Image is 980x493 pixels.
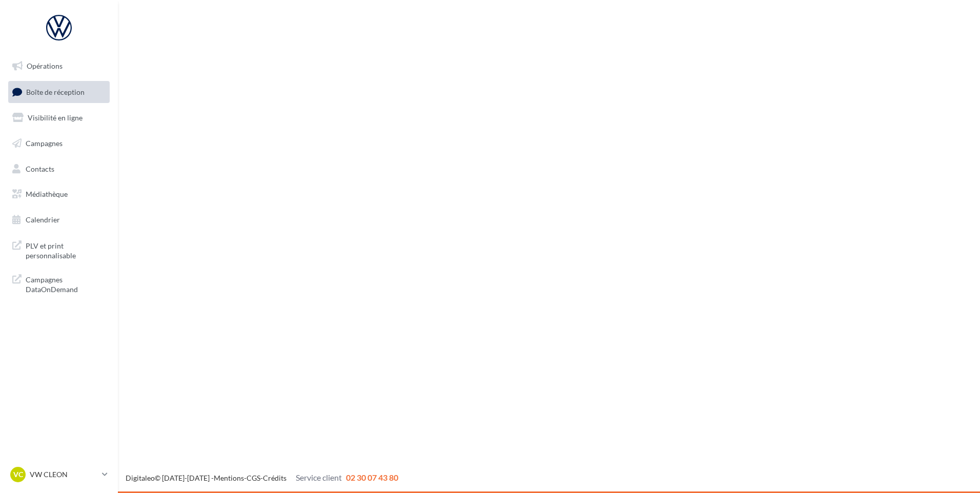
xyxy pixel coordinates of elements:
span: Médiathèque [26,190,68,198]
a: CGS [247,474,260,482]
span: Service client [296,473,342,482]
a: Mentions [214,474,244,482]
span: Contacts [26,164,54,173]
a: VC VW CLEON [8,465,110,484]
a: Campagnes [6,133,112,154]
a: Campagnes DataOnDemand [6,269,112,299]
span: Boîte de réception [26,87,85,96]
a: PLV et print personnalisable [6,235,112,265]
p: VW CLEON [30,469,98,480]
span: PLV et print personnalisable [26,239,106,261]
span: Calendrier [26,215,60,224]
span: 02 30 07 43 80 [346,473,398,482]
a: Opérations [6,55,112,77]
a: Calendrier [6,209,112,231]
span: Campagnes [26,139,63,148]
a: Crédits [263,474,287,482]
a: Visibilité en ligne [6,107,112,129]
a: Contacts [6,158,112,180]
span: Campagnes DataOnDemand [26,273,106,295]
a: Médiathèque [6,183,112,205]
span: Opérations [27,61,63,70]
span: Visibilité en ligne [28,113,83,122]
a: Boîte de réception [6,81,112,103]
a: Digitaleo [126,474,155,482]
span: © [DATE]-[DATE] - - - [126,474,398,482]
span: VC [13,469,23,480]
